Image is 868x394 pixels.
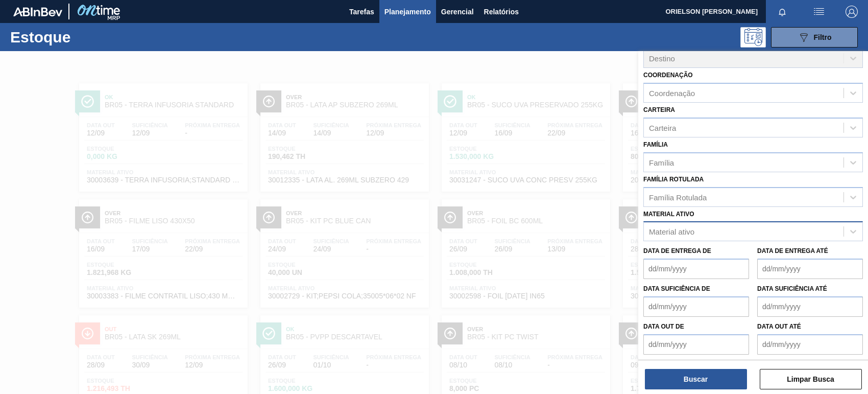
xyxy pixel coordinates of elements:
[349,6,374,18] span: Tarefas
[649,123,676,132] div: Carteira
[771,27,858,48] button: Filtro
[740,27,766,48] div: Pogramando: nenhum usuário selecionado
[10,31,160,43] h1: Estoque
[643,334,749,355] input: dd/mm/yyyy
[643,141,668,148] label: Família
[384,6,431,18] span: Planejamento
[766,5,799,19] button: Notificações
[13,7,62,16] img: TNhmsLtSVTkK8tSr43FrP2fwEKptu5GPRR3wAAAABJRU5ErkJggg==
[643,247,711,254] label: Data de Entrega de
[441,6,474,18] span: Gerencial
[757,334,863,355] input: dd/mm/yyyy
[649,227,694,236] div: Material ativo
[643,176,704,183] label: Família Rotulada
[649,158,674,167] div: Família
[643,72,693,79] label: Coordenação
[757,323,801,330] label: Data out até
[643,285,710,292] label: Data suficiência de
[846,6,858,18] img: Logout
[814,33,832,41] span: Filtro
[649,89,695,98] div: Coordenação
[643,211,694,218] label: Material ativo
[757,247,828,254] label: Data de Entrega até
[649,193,707,201] div: Família Rotulada
[757,285,827,292] label: Data suficiência até
[757,296,863,317] input: dd/mm/yyyy
[643,106,675,113] label: Carteira
[757,259,863,279] input: dd/mm/yyyy
[643,259,749,279] input: dd/mm/yyyy
[643,323,684,330] label: Data out de
[643,296,749,317] input: dd/mm/yyyy
[813,6,825,18] img: userActions
[484,6,519,18] span: Relatórios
